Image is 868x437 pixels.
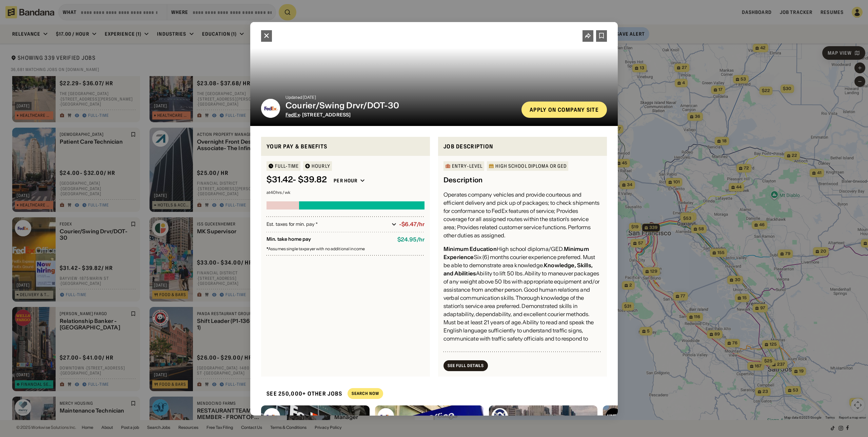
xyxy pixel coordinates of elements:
div: Courier/Swing Drvr/DOT-30 [285,101,516,110]
img: FedEx logo [261,98,280,117]
div: · [STREET_ADDRESS] [285,112,516,117]
div: Description [443,175,482,185]
div: Assumes single taxpayer with no additional income [267,247,425,251]
div: $ 24.95 / hr [397,236,425,243]
img: HNTB logo [606,408,622,424]
div: Per hour [334,178,357,184]
div: Your pay & benefits [267,142,425,150]
div: See 250,000+ other jobs [261,384,342,402]
span: FedEx [285,111,300,117]
div: High School Diploma or GED [495,164,567,168]
div: Updated [DATE] [285,95,516,99]
div: Job Description [443,142,601,150]
img: FedEx logo [378,408,394,424]
div: Entry-Level [452,164,482,168]
img: FedEx logo [264,408,280,424]
div: Search Now [352,392,379,396]
div: Knowledge, Skills, and Abilities [443,262,593,277]
div: Apply on company site [530,107,599,112]
div: $ 31.42 - $39.82 [267,175,327,185]
div: Minimum Education [443,245,497,252]
div: -$6.47/hr [399,221,425,227]
div: HOURLY [312,164,330,168]
div: Minimum Experience [443,245,589,260]
div: Min. take home pay [267,236,392,243]
div: at 40 hrs / wk [267,190,425,195]
img: WeDriveU logo [492,408,508,424]
div: Operates company vehicles and provide courteous and efficient delivery and pick up of packages; t... [443,190,601,239]
div: Est. taxes for min. pay * [267,221,389,227]
div: Full-time [275,164,299,168]
div: See Full Details [448,363,484,367]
